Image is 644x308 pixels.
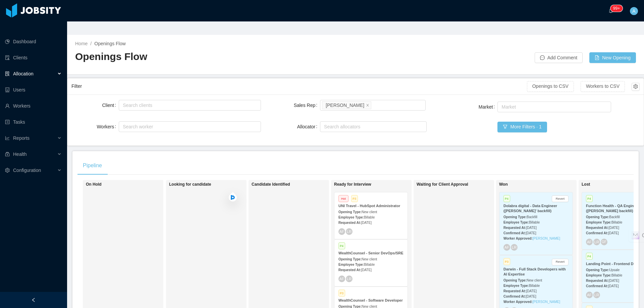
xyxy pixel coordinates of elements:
[503,237,533,240] strong: Worker Approved:
[608,279,619,283] span: [DATE]
[497,122,547,132] button: icon: filterMore Filters · 1
[586,204,639,213] strong: Function Health - QA Engineer ([PERSON_NAME] backfill)
[587,293,592,297] span: AF
[611,221,622,224] span: Billable
[609,215,620,219] span: Backfill
[581,81,625,92] button: Workers to CSV
[417,182,511,187] h1: Waiting for Client Approval
[503,258,510,265] span: P3
[5,51,62,64] a: icon: auditClients
[5,35,62,48] a: icon: pie-chartDashboard
[529,221,540,224] span: Billable
[334,182,428,187] h1: Ready for Interview
[552,195,569,202] button: Revert
[503,231,526,235] strong: Confirmed At:
[527,215,537,219] span: Backfill
[5,115,62,129] a: icon: profileTasks
[339,277,344,281] span: AF
[526,231,536,235] span: [DATE]
[503,267,566,276] strong: Darwin - Full Stack Developers with AI Expertise
[527,81,574,92] button: Openings to CSV
[338,242,345,249] span: P4
[5,168,10,173] i: icon: setting
[338,257,362,261] strong: Opening Type:
[373,101,376,109] input: Sales Rep
[602,240,606,244] span: GF
[533,237,560,240] a: [PERSON_NAME]
[347,276,352,281] span: LR
[351,195,358,202] span: P3
[294,103,320,108] label: Sales Rep
[77,156,107,175] div: Pipeline
[608,226,619,230] span: [DATE]
[586,195,593,202] span: P4
[322,123,326,131] input: Allocator
[611,273,622,277] span: Billable
[589,52,636,63] button: icon: file-addNew Opening
[364,263,375,266] span: Billable
[503,226,526,230] strong: Requested At:
[503,215,527,219] strong: Opening Type:
[338,204,400,208] strong: UNI Travel - HubSpot Administrator
[5,152,10,157] i: icon: medicine-box
[90,41,92,46] span: /
[608,284,619,288] span: [DATE]
[609,268,620,272] span: Upsale
[97,124,119,129] label: Workers
[632,83,640,91] button: icon: setting
[586,226,608,230] strong: Requested At:
[503,300,533,304] strong: Worker Approved:
[338,215,364,219] strong: Employee Type:
[366,103,369,107] i: icon: close
[71,80,527,93] div: Filter
[338,195,348,202] span: Hot
[86,182,180,187] h1: On Hold
[499,182,593,187] h1: Won
[587,240,592,244] span: AF
[503,221,529,224] strong: Employee Type:
[326,102,364,109] div: [PERSON_NAME]
[586,231,608,235] strong: Confirmed At:
[362,257,377,261] span: New client
[121,123,124,131] input: Workers
[361,268,371,272] span: [DATE]
[102,103,119,108] label: Client
[338,290,345,297] span: P3
[503,289,526,293] strong: Requested At:
[586,215,609,219] strong: Opening Type:
[503,204,557,213] strong: Dolabra digital - Data Engineer ([PERSON_NAME]' backfill)
[75,50,356,64] h2: Openings Flow
[121,101,124,109] input: Client
[13,71,34,76] span: Allocation
[503,295,526,298] strong: Confirmed At:
[13,168,41,173] span: Configuration
[94,41,125,46] span: Openings Flow
[501,104,604,110] div: Market
[526,289,536,293] span: [DATE]
[529,284,540,288] span: Billable
[503,279,527,282] strong: Opening Type:
[338,251,404,255] strong: WealthCounsel - Senior DevOps/SRE
[297,124,320,129] label: Allocator
[586,279,608,283] strong: Requested At:
[339,230,344,234] span: AF
[338,210,362,214] strong: Opening Type:
[535,52,583,63] button: icon: messageAdd Comment
[362,210,377,214] span: New client
[123,102,254,109] div: Search clients
[322,101,371,109] li: ArMon Funches
[338,298,403,302] strong: WealthCounsel - Software Developer
[586,273,611,277] strong: Employee Type:
[13,151,26,157] span: Health
[526,226,536,230] span: [DATE]
[499,103,503,111] input: Market
[31,298,36,302] i: icon: left
[252,182,345,187] h1: Candidate Identified
[586,268,609,272] strong: Opening Type:
[552,259,569,265] button: Revert
[347,229,352,234] span: LR
[364,215,375,219] span: Billable
[479,104,498,110] label: Market
[608,231,619,235] span: [DATE]
[75,41,88,46] a: Home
